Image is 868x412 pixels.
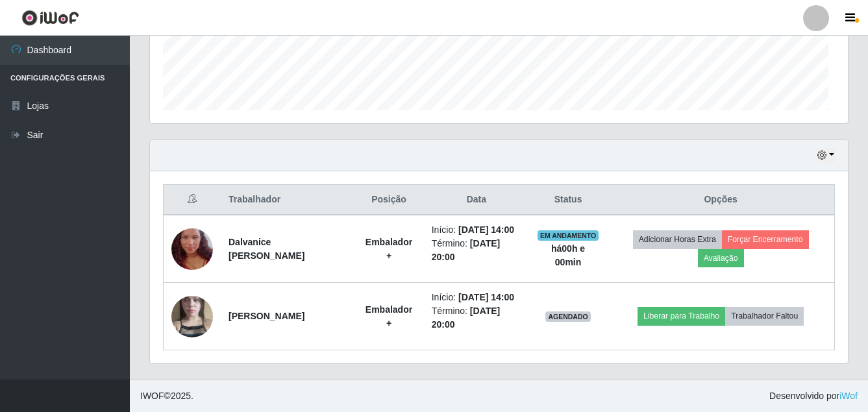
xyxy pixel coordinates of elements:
[366,237,412,261] strong: Embalador +
[698,249,744,267] button: Avaliação
[432,304,521,332] li: Término:
[551,243,585,267] strong: há 00 h e 00 min
[633,230,722,248] button: Adicionar Horas Extra
[171,212,213,286] img: 1742861123307.jpeg
[638,307,725,325] button: Liberar para Trabalho
[458,292,514,302] time: [DATE] 14:00
[545,311,591,322] span: AGENDADO
[354,185,423,215] th: Posição
[171,280,213,354] img: 1747227307483.jpeg
[432,223,521,237] li: Início:
[366,304,412,328] strong: Embalador +
[839,391,858,401] a: iWof
[538,230,599,241] span: EM ANDAMENTO
[607,185,834,215] th: Opções
[725,307,804,325] button: Trabalhador Faltou
[229,311,304,321] strong: [PERSON_NAME]
[722,230,809,248] button: Forçar Encerramento
[424,185,529,215] th: Data
[229,237,304,261] strong: Dalvanice [PERSON_NAME]
[769,389,858,403] span: Desenvolvido por
[458,224,514,235] time: [DATE] 14:00
[21,10,79,26] img: CoreUI Logo
[529,185,607,215] th: Status
[140,391,164,401] span: IWOF
[140,389,193,403] span: © 2025 .
[432,237,521,264] li: Término:
[221,185,354,215] th: Trabalhador
[432,291,521,304] li: Início:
